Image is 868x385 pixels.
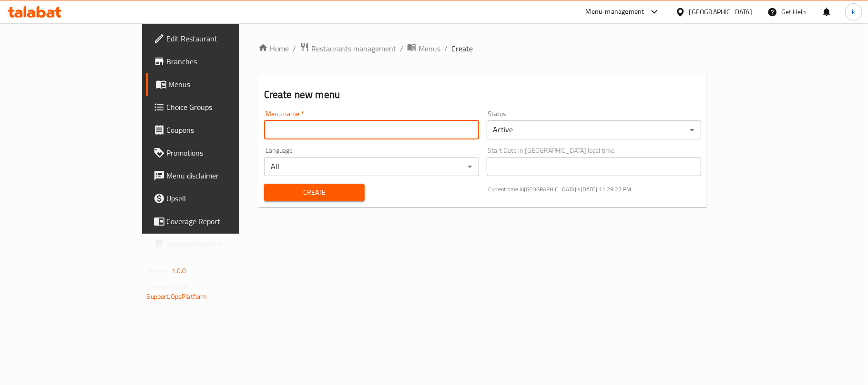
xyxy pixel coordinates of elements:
li: / [444,43,448,54]
a: Grocery Checklist [146,233,287,256]
span: Get support on: [147,281,191,293]
nav: breadcrumb [258,42,707,55]
p: Current time in [GEOGRAPHIC_DATA] is [DATE] 11:29:27 PM [489,185,702,194]
span: Version: [147,265,170,277]
span: Coupons [167,124,279,136]
a: Upsell [146,187,287,210]
span: 1.0.0 [172,265,186,277]
button: Create [264,184,365,201]
span: Branches [167,56,279,67]
span: Restaurants management [311,43,396,54]
div: All [264,157,479,176]
span: Coverage Report [167,216,279,227]
span: Menus [419,43,440,54]
a: Menus [407,42,440,55]
span: k [852,7,855,17]
span: Choice Groups [167,101,279,113]
span: Grocery Checklist [167,238,279,250]
span: Upsell [167,193,279,204]
span: Menus [169,79,279,90]
div: Menu-management [586,6,644,18]
a: Edit Restaurant [146,27,287,50]
span: Menu disclaimer [167,170,279,181]
span: Create [272,187,357,198]
li: / [293,43,296,54]
a: Coupons [146,118,287,141]
a: Restaurants management [300,42,396,55]
div: Active [487,120,702,139]
a: Menu disclaimer [146,164,287,187]
li: / [400,43,403,54]
h2: Create new menu [264,88,702,102]
input: Please enter Menu name [264,120,479,139]
span: Promotions [167,147,279,158]
a: Branches [146,50,287,73]
div: [GEOGRAPHIC_DATA] [689,7,752,17]
a: Coverage Report [146,210,287,233]
a: Choice Groups [146,96,287,118]
a: Menus [146,73,287,96]
a: Support.OpsPlatform [147,290,207,303]
span: Create [451,43,473,54]
a: Promotions [146,141,287,164]
span: Edit Restaurant [167,33,279,44]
